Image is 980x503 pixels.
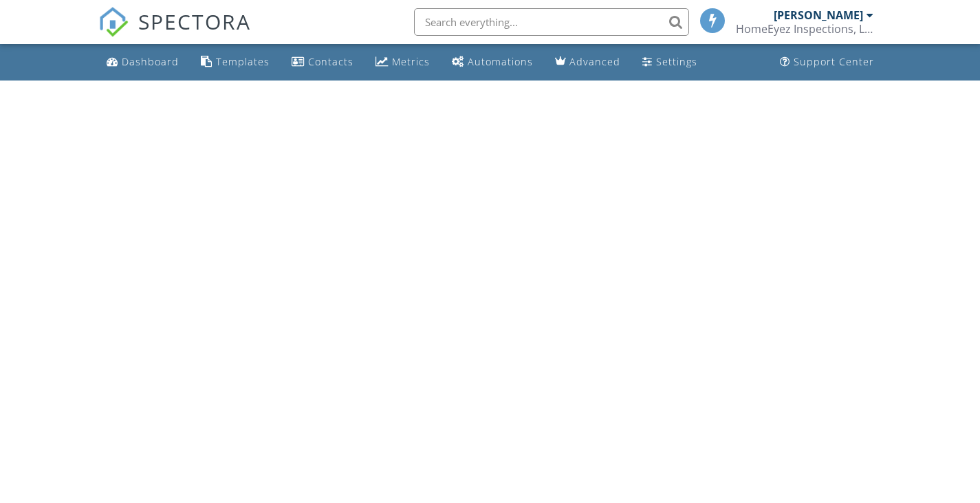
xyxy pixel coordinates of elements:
[446,50,538,75] a: Automations (Basic)
[370,50,435,75] a: Metrics
[286,50,359,75] a: Contacts
[794,55,874,68] div: Support Center
[195,50,275,75] a: Templates
[98,19,251,47] a: SPECTORA
[392,55,430,68] div: Metrics
[774,8,863,22] div: [PERSON_NAME]
[637,50,703,75] a: Settings
[569,55,620,68] div: Advanced
[549,50,626,75] a: Advanced
[468,55,533,68] div: Automations
[414,8,689,36] input: Search everything...
[138,7,251,36] span: SPECTORA
[774,50,880,75] a: Support Center
[101,50,184,75] a: Dashboard
[216,55,270,68] div: Templates
[122,55,179,68] div: Dashboard
[736,22,873,36] div: HomeEyez Inspections, LLC
[308,55,353,68] div: Contacts
[98,7,129,37] img: The Best Home Inspection Software - Spectora
[656,55,697,68] div: Settings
